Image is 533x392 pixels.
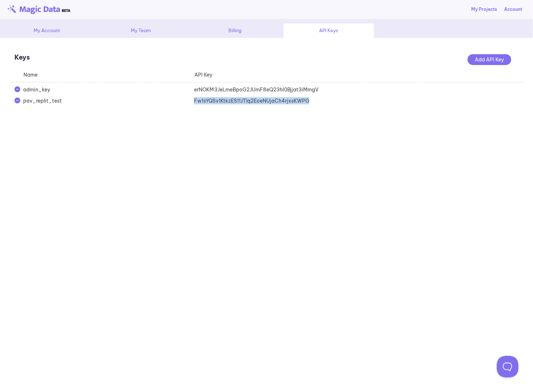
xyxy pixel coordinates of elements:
[19,97,190,104] div: pav_replit_test
[497,356,519,378] iframe: Toggle Customer Support
[2,23,92,38] div: My Account
[468,54,511,65] div: Add API Key
[7,5,70,14] img: beta-logo.png
[471,6,497,13] a: My Projects
[10,71,181,78] div: Name
[190,23,280,38] div: Billing
[284,23,374,38] div: API Keys
[504,6,522,13] div: Account
[190,86,361,93] div: erNOKM3JeLmeBpoG2JUmF8eQ23hI0Bjjat3iMmgV
[181,71,352,78] div: API Key
[14,52,519,62] p: Keys
[96,23,186,38] div: My Team
[190,97,361,104] div: Fw1sYQSv1KtkzES11JTlq2EoeNUjaCh4rjxsKWPG
[19,86,190,93] div: admin_key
